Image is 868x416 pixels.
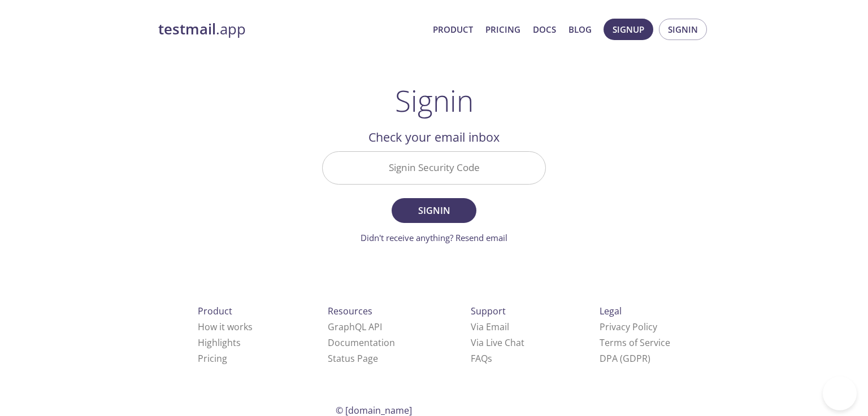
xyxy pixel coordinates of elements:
a: Terms of Service [600,336,670,349]
button: Signin [659,19,707,40]
a: Pricing [485,22,520,37]
span: Legal [600,305,622,317]
a: Product [433,22,473,37]
span: Support [471,305,506,317]
a: Highlights [198,336,241,349]
span: Resources [328,305,372,317]
span: Signup [613,22,644,37]
h2: Check your email inbox [322,128,546,147]
span: Signin [668,22,698,37]
a: How it works [198,321,253,333]
button: Signup [604,19,653,40]
a: Didn't receive anything? Resend email [361,232,507,243]
a: Pricing [198,352,227,365]
a: Via Email [471,321,509,333]
a: Via Live Chat [471,336,524,349]
span: Product [198,305,232,317]
a: Privacy Policy [600,321,657,333]
button: Signin [392,198,476,223]
a: FAQ [471,352,492,365]
a: Blog [568,22,592,37]
a: Status Page [328,352,378,365]
span: Signin [404,203,464,218]
iframe: Help Scout Beacon - Open [823,376,857,410]
a: testmail.app [158,20,424,39]
a: DPA (GDPR) [600,352,650,365]
strong: testmail [158,19,216,39]
a: Docs [533,22,556,37]
a: Documentation [328,336,395,349]
a: GraphQL API [328,321,382,333]
h1: Signin [395,84,474,117]
span: s [488,352,492,365]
